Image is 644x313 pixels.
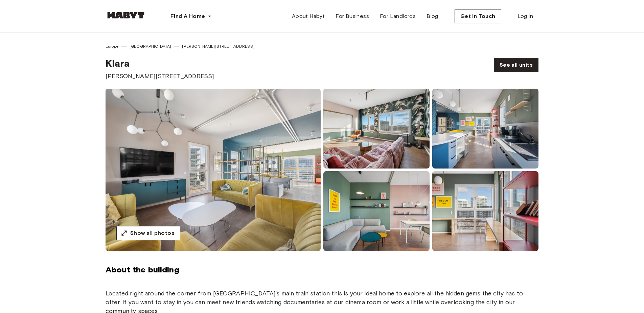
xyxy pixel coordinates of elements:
[460,12,496,20] span: Get in Touch
[323,89,430,169] img: room-image
[106,72,214,81] span: [PERSON_NAME][STREET_ADDRESS]
[336,12,369,20] span: For Business
[494,58,538,72] a: See all units
[500,61,533,69] span: See all units
[130,229,175,237] span: Show all photos
[427,12,438,20] span: Blog
[323,171,430,251] img: room-image
[106,43,119,49] span: Europe
[330,9,374,23] a: For Business
[517,12,533,20] span: Log in
[182,43,254,49] span: [PERSON_NAME][STREET_ADDRESS]
[106,58,214,69] span: Klara
[116,226,180,240] button: Show all photos
[286,9,330,23] a: About Habyt
[512,9,538,23] a: Log in
[170,12,205,20] span: Find A Home
[292,12,325,20] span: About Habyt
[432,171,538,251] img: room-image
[374,9,421,23] a: For Landlords
[455,9,501,23] button: Get in Touch
[432,89,538,169] img: room-image
[106,89,321,251] img: room-image
[421,9,444,23] a: Blog
[106,12,146,19] img: Habyt
[380,12,416,20] span: For Landlords
[130,43,171,49] span: [GEOGRAPHIC_DATA]
[106,265,538,275] span: About the building
[165,9,217,23] button: Find A Home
